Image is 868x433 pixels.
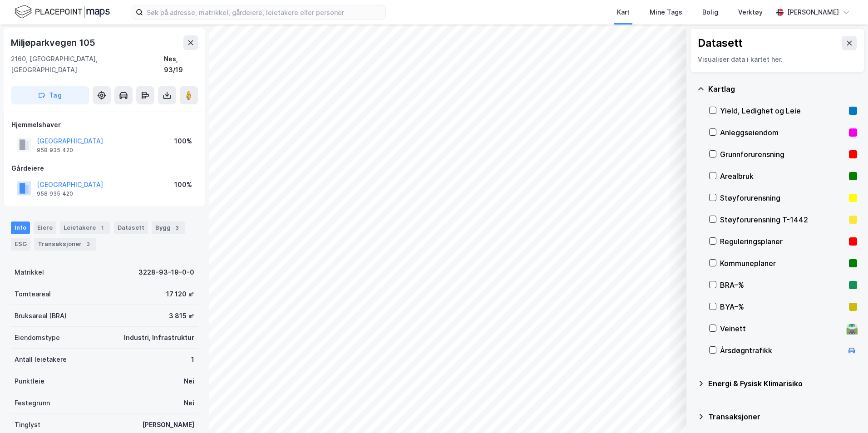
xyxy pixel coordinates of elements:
div: Bruksareal (BRA) [15,310,67,321]
div: 3228-93-19-0-0 [138,267,194,278]
div: Tomteareal [15,289,51,300]
div: 3 815 ㎡ [169,310,194,321]
div: BYA–% [720,301,845,312]
div: Antall leietakere [15,354,67,365]
div: Nei [184,376,194,387]
div: Bygg [152,221,185,234]
div: Punktleie [15,376,44,387]
div: Arealbruk [720,171,845,182]
div: Reguleringsplaner [720,236,845,247]
div: Kartlag [708,84,857,94]
iframe: Chat Widget [823,389,868,433]
div: Energi & Fysisk Klimarisiko [708,378,857,389]
div: Støyforurensning T-1442 [720,214,845,225]
div: Anleggseiendom [720,127,845,138]
div: Nei [184,398,194,408]
div: Årsdøgntrafikk [720,345,843,356]
div: 3 [173,223,182,232]
div: Støyforurensning [720,192,845,203]
div: Matrikkel [15,267,44,278]
div: 100% [174,179,192,190]
input: Søk på adresse, matrikkel, gårdeiere, leietakere eller personer [143,5,385,19]
div: ESG [11,238,30,251]
div: 1 [191,354,194,365]
div: Leietakere [60,221,110,234]
div: Transaksjoner [34,238,96,251]
div: Nes, 93/19 [164,54,198,75]
div: 17 120 ㎡ [166,289,194,300]
div: Miljøparkvegen 105 [11,35,97,50]
div: Kontrollprogram for chat [823,389,868,433]
div: [PERSON_NAME] [142,419,194,430]
div: 3 [84,240,93,249]
div: Eiendomstype [15,332,60,343]
div: Hjemmelshaver [11,119,197,130]
div: Bolig [702,7,718,18]
div: Kommuneplaner [720,258,845,269]
div: 1 [98,223,107,232]
div: Datasett [698,36,743,50]
div: Eiere [34,221,56,234]
div: 🛣️ [846,323,858,335]
div: 2160, [GEOGRAPHIC_DATA], [GEOGRAPHIC_DATA] [11,54,164,75]
img: logo.f888ab2527a4732fd821a326f86c7f29.svg [15,4,110,20]
div: Festegrunn [15,398,50,408]
div: BRA–% [720,280,845,290]
div: Mine Tags [650,7,682,18]
div: 958 935 420 [37,190,73,197]
div: 958 935 420 [37,147,73,154]
div: [PERSON_NAME] [787,7,839,18]
div: Verktøy [738,7,763,18]
button: Tag [11,86,89,104]
div: Veinett [720,323,843,334]
div: Datasett [114,221,148,234]
div: Visualiser data i kartet her. [698,54,857,65]
div: Kart [617,7,630,18]
div: Industri, Infrastruktur [124,332,194,343]
div: 100% [174,136,192,147]
div: Yield, Ledighet og Leie [720,105,845,116]
div: Tinglyst [15,419,40,430]
div: Transaksjoner [708,411,857,422]
div: Grunnforurensning [720,149,845,160]
div: Info [11,221,30,234]
div: Gårdeiere [11,163,197,174]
